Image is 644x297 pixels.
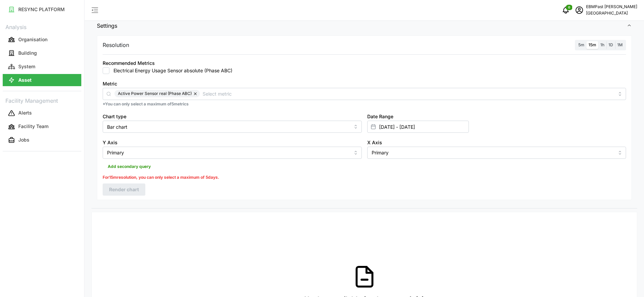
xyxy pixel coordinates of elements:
[109,184,139,195] span: Render chart
[608,42,613,47] span: 1D
[600,42,604,47] span: 1h
[103,80,117,88] label: Metric
[18,6,65,13] p: RESYNC PLATFORM
[18,109,32,116] p: Alerts
[3,33,81,46] a: Organisation
[3,133,81,147] a: Jobs
[367,121,469,133] input: Select date range
[568,5,570,10] span: 0
[586,4,637,10] p: EBMPast [PERSON_NAME]
[367,139,382,146] label: X Axis
[3,60,81,73] button: System
[559,3,573,17] button: notifications
[588,42,596,47] span: 15m
[3,46,81,60] a: Building
[118,90,192,97] span: Active Power Sensor real (Phase ABC)
[3,120,81,133] a: Facility Team
[3,134,81,146] button: Jobs
[97,18,627,34] span: Settings
[573,3,586,17] button: schedule
[103,41,129,49] p: Resolution
[3,121,81,133] button: Facility Team
[109,67,232,74] label: Electrical Energy Usage Sensor absolute (Phase ABC)
[586,10,637,17] p: [GEOGRAPHIC_DATA]
[3,73,81,87] a: Asset
[18,123,48,130] p: Facility Team
[91,34,637,208] div: Settings
[3,22,81,31] p: Analysis
[103,121,362,133] input: Select chart type
[18,63,35,70] p: System
[3,33,81,46] button: Organisation
[103,113,126,120] label: Chart type
[103,183,145,196] button: Render chart
[617,42,623,47] span: 1M
[3,3,81,16] a: RESYNC PLATFORM
[18,137,29,143] p: Jobs
[367,147,626,159] input: Select X axis
[3,47,81,59] button: Building
[103,101,626,107] p: *You can only select a maximum of 5 metrics
[103,174,219,181] p: For 15m resolution, you can only select a maximum of 5 days.
[203,90,614,97] input: Select metric
[91,18,637,34] button: Settings
[3,106,81,120] a: Alerts
[3,60,81,73] a: System
[18,50,37,56] p: Building
[108,162,151,171] span: Add secondary query
[103,162,156,172] button: Add secondary query
[103,139,118,146] label: Y Axis
[18,77,32,83] p: Asset
[3,74,81,86] button: Asset
[103,59,155,67] div: Recommended Metrics
[3,95,81,105] p: Facility Management
[103,147,362,159] input: Select Y axis
[18,36,47,43] p: Organisation
[3,107,81,119] button: Alerts
[367,113,393,120] label: Date Range
[3,3,81,16] button: RESYNC PLATFORM
[578,42,584,47] span: 5m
